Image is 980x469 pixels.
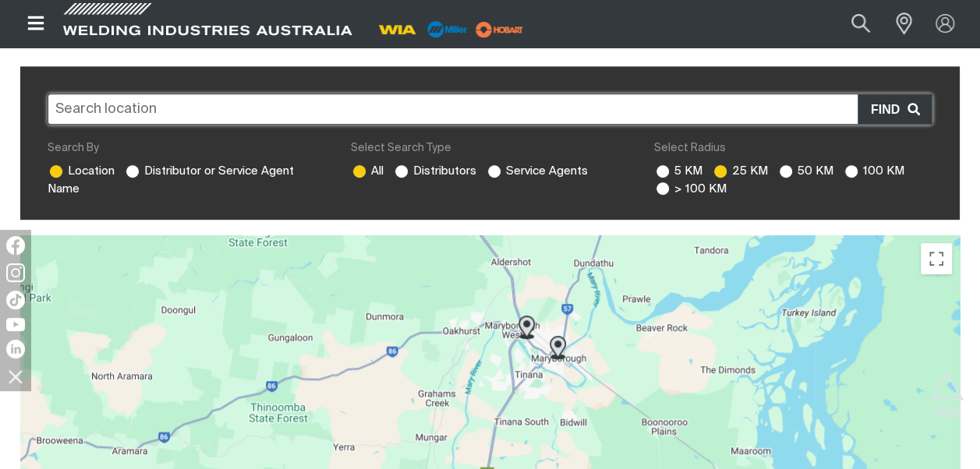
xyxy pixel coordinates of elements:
label: Service Agents [486,165,588,177]
img: hide socials [2,363,29,390]
label: 25 KM [712,165,768,177]
button: Find [858,94,932,124]
img: miller [471,18,528,41]
label: Distributor or Service Agent Name [48,165,294,195]
label: 100 KM [843,165,904,177]
span: Find [871,100,907,120]
img: Instagram [6,263,25,282]
label: 5 KM [654,165,702,177]
div: Search By [48,140,326,157]
button: Scroll to top [929,372,964,407]
div: Select Radius [654,140,932,157]
img: YouTube [6,318,25,331]
label: > 100 KM [654,183,727,195]
button: Toggle fullscreen view [921,243,952,274]
img: TikTok [6,291,25,309]
button: Search products [834,6,887,41]
input: Search location [48,93,932,125]
img: Facebook [6,236,25,255]
div: Select Search Type [351,140,629,157]
a: miller [471,23,528,35]
label: Location [48,165,115,177]
label: 50 KM [777,165,833,177]
img: LinkedIn [6,340,25,358]
label: All [351,165,384,177]
input: Product name or item number... [815,6,887,41]
label: Distributors [393,165,476,177]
